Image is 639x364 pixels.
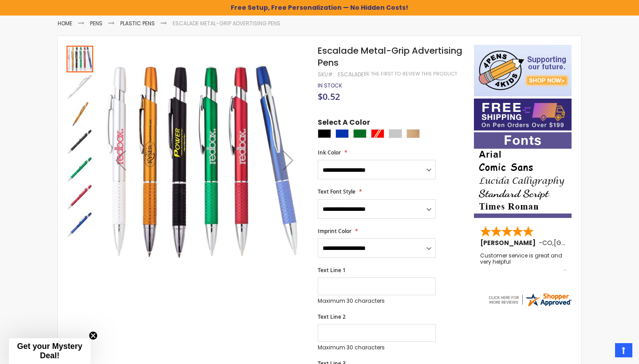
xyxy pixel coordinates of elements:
[353,129,367,138] div: Green
[474,132,572,218] img: font-personalization-examples
[67,45,94,72] div: Escalade Metal-Grip Advertising Pens
[58,20,72,27] a: Home
[67,128,93,155] img: Escalade Metal-Grip Advertising Pens
[318,149,341,156] span: Ink Color
[539,238,619,247] span: - ,
[318,129,331,138] div: Black
[474,45,572,96] img: 4pens 4 kids
[67,73,93,100] img: Escalade Metal-Grip Advertising Pens
[318,91,340,103] span: $0.52
[67,183,93,210] img: Escalade Metal-Grip Advertising Pens
[103,58,306,261] img: Escalade Metal-Grip Advertising Pens
[103,45,138,275] div: Previous
[67,101,93,127] img: Escalade Metal-Grip Advertising Pens
[318,344,436,351] p: Maximum 30 characters
[615,343,632,357] a: Top
[270,45,306,275] div: Next
[318,266,346,274] span: Text Line 1
[318,227,351,235] span: Imprint Color
[474,99,572,131] img: Free shipping on orders over $199
[389,129,402,138] div: Silver
[487,302,572,309] a: 4pens.com certificate URL
[67,155,94,182] div: Escalade Metal-Grip Advertising Pens
[554,238,619,247] span: [GEOGRAPHIC_DATA]
[67,72,94,100] div: Escalade Metal-Grip Advertising Pens
[120,20,155,27] a: Plastic Pens
[542,238,552,247] span: CO
[67,100,94,127] div: Escalade Metal-Grip Advertising Pens
[335,129,349,138] div: Blue
[318,71,334,78] strong: SKU
[67,127,94,155] div: Escalade Metal-Grip Advertising Pens
[67,156,93,182] img: Escalade Metal-Grip Advertising Pens
[318,297,436,305] p: Maximum 30 characters
[90,20,103,27] a: Pens
[364,71,457,77] a: Be the first to review this product
[9,338,91,364] div: Get your Mystery Deal!Close teaser
[487,292,572,308] img: 4pens.com widget logo
[318,82,342,89] div: Availability
[17,342,82,360] span: Get your Mystery Deal!
[318,188,355,195] span: Text Font Style
[480,238,539,247] span: [PERSON_NAME]
[318,118,370,130] span: Select A Color
[338,71,364,78] div: Escalade
[406,129,420,138] div: Copper
[318,82,342,89] span: In stock
[67,182,94,210] div: Escalade Metal-Grip Advertising Pens
[318,44,462,69] span: Escalade Metal-Grip Advertising Pens
[318,313,346,320] span: Text Line 2
[173,20,280,27] li: Escalade Metal-Grip Advertising Pens
[67,211,93,237] img: Escalade Metal-Grip Advertising Pens
[89,331,98,340] button: Close teaser
[480,253,566,272] div: Customer service is great and very helpful
[67,210,93,237] div: Escalade Metal-Grip Advertising Pens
